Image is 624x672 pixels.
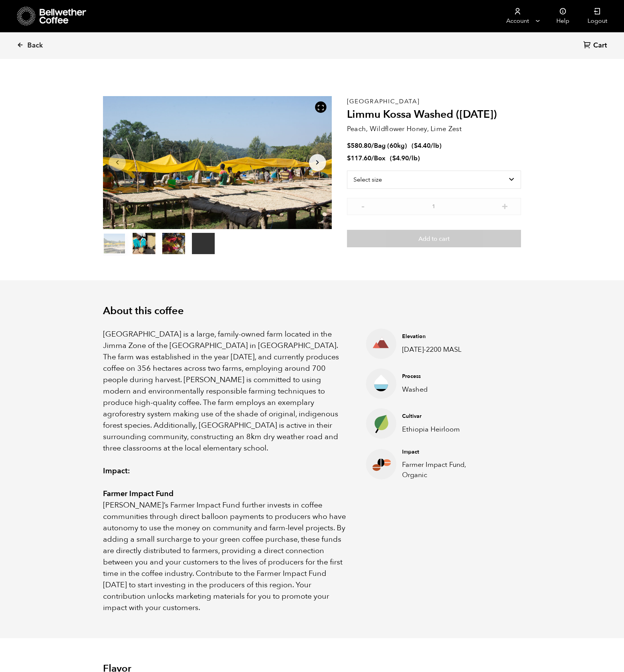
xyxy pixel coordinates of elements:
[402,424,487,435] p: Ethiopia Heirloom
[593,41,607,50] span: Cart
[347,141,371,150] bdi: 580.80
[347,154,351,163] span: $
[402,460,487,480] p: Farmer Impact Fund, Organic
[27,41,43,50] span: Back
[192,233,215,254] video: Your browser does not support the video tag.
[374,154,385,163] span: Box
[409,154,418,163] span: /lb
[402,373,487,380] h4: Process
[583,41,609,51] a: Cart
[392,154,396,163] span: $
[390,154,420,163] span: ( )
[347,141,351,150] span: $
[402,333,487,340] h4: Elevation
[431,141,439,150] span: /lb
[103,489,174,499] strong: Farmer Impact Fund
[392,154,409,163] bdi: 4.90
[347,230,521,247] button: Add to cart
[500,202,510,209] button: +
[412,141,442,150] span: ( )
[371,141,374,150] span: /
[402,384,487,395] p: Washed
[103,329,347,454] p: [GEOGRAPHIC_DATA] is a large, family-owned farm located in the Jimma Zone of the [GEOGRAPHIC_DATA...
[358,202,368,209] button: -
[347,124,521,134] p: Peach, Wildflower Honey, Lime Zest
[374,141,407,150] span: Bag (60kg)
[347,108,521,121] h2: Limmu Kossa Washed ([DATE])
[347,154,371,163] bdi: 117.60
[371,154,374,163] span: /
[402,413,487,420] h4: Cultivar
[402,345,487,355] p: [DATE]-2200 MASL
[414,141,431,150] bdi: 4.40
[103,466,130,476] strong: Impact:
[402,448,487,456] h4: Impact
[103,500,346,613] span: [PERSON_NAME]’s Farmer Impact Fund further invests in coffee communities through direct balloon p...
[103,305,521,317] h2: About this coffee
[414,141,418,150] span: $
